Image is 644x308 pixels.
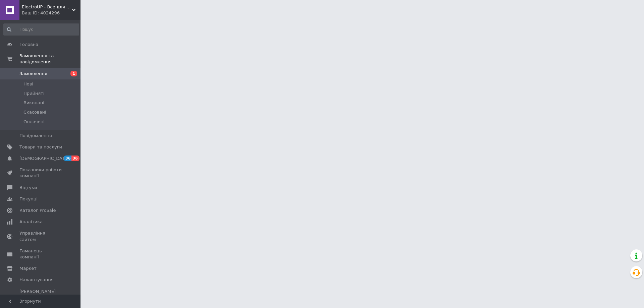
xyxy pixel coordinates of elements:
span: Показники роботи компанії [19,167,62,179]
span: Виконані [23,100,44,106]
span: Нові [23,81,33,87]
span: Відгуки [19,185,37,191]
span: Маркет [19,265,37,271]
span: Аналітика [19,219,43,225]
span: Товари та послуги [19,144,62,150]
span: Управління сайтом [19,230,62,242]
span: [PERSON_NAME] та рахунки [19,289,62,307]
span: 36 [71,156,79,161]
span: [DEMOGRAPHIC_DATA] [19,156,69,162]
span: Скасовані [23,109,46,115]
span: Повідомлення [19,133,52,139]
span: Налаштування [19,277,54,283]
span: Головна [19,42,38,48]
span: Замовлення [19,71,47,77]
span: Гаманець компанії [19,248,62,260]
span: Каталог ProSale [19,207,56,213]
span: Замовлення та повідомлення [19,53,80,65]
span: ElectroUP - Все для електромобілів [22,4,72,10]
span: Покупці [19,196,38,202]
span: 1 [70,71,77,76]
span: 36 [64,156,71,161]
span: Оплачені [23,119,45,125]
div: Ваш ID: 4024296 [22,10,80,16]
span: Прийняті [23,90,44,97]
input: Пошук [3,23,79,36]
